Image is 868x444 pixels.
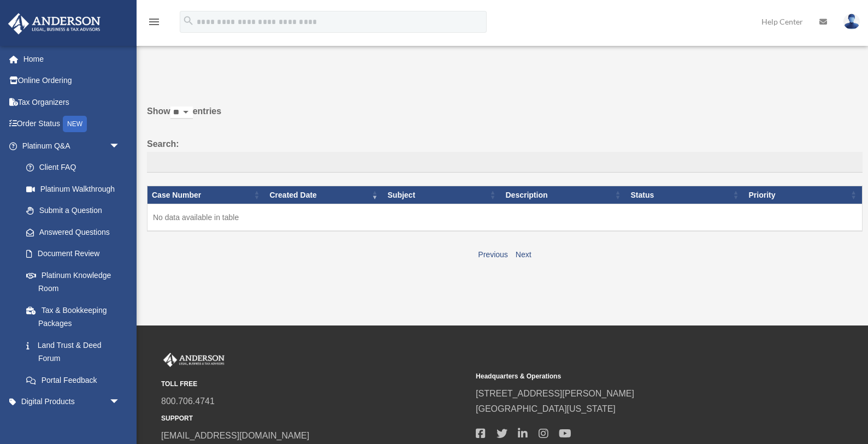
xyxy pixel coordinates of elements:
a: Document Review [15,243,131,265]
div: NEW [63,116,87,132]
a: Next [516,250,532,259]
a: Land Trust & Deed Forum [15,334,131,369]
td: No data available in table [147,204,863,232]
label: Search: [147,137,863,173]
i: search [182,15,194,27]
a: [GEOGRAPHIC_DATA][US_STATE] [476,404,616,413]
a: Previous [478,250,507,259]
th: Case Number: activate to sort column ascending [147,186,265,204]
label: Show entries [147,104,863,130]
a: Home [8,48,137,70]
a: Client FAQ [15,157,131,179]
a: Online Ordering [8,70,137,92]
small: SUPPORT [161,413,468,424]
a: [STREET_ADDRESS][PERSON_NAME] [476,389,634,398]
th: Created Date: activate to sort column ascending [265,186,383,204]
a: Platinum Walkthrough [15,178,131,200]
img: Anderson Advisors Platinum Portal [5,13,104,34]
select: Showentries [170,106,193,119]
th: Subject: activate to sort column ascending [383,186,501,204]
a: Tax Organizers [8,91,137,113]
a: 800.706.4741 [161,396,215,406]
small: Headquarters & Operations [476,371,783,382]
input: Search: [147,152,863,173]
a: Order StatusNEW [8,113,137,135]
a: Portal Feedback [15,369,131,391]
i: menu [147,15,161,28]
img: Anderson Advisors Platinum Portal [161,353,227,367]
a: Platinum Q&Aarrow_drop_down [8,135,131,157]
span: arrow_drop_down [109,135,131,157]
a: Platinum Knowledge Room [15,264,131,299]
th: Status: activate to sort column ascending [626,186,744,204]
th: Description: activate to sort column ascending [501,186,627,204]
th: Priority: activate to sort column ascending [744,186,862,204]
a: menu [147,19,161,28]
a: [EMAIL_ADDRESS][DOMAIN_NAME] [161,431,309,440]
small: TOLL FREE [161,378,468,390]
a: Digital Productsarrow_drop_down [8,391,137,413]
a: Submit a Question [15,200,131,222]
a: Tax & Bookkeeping Packages [15,299,131,334]
span: arrow_drop_down [109,391,131,413]
img: User Pic [843,14,860,29]
a: Answered Questions [15,221,126,243]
